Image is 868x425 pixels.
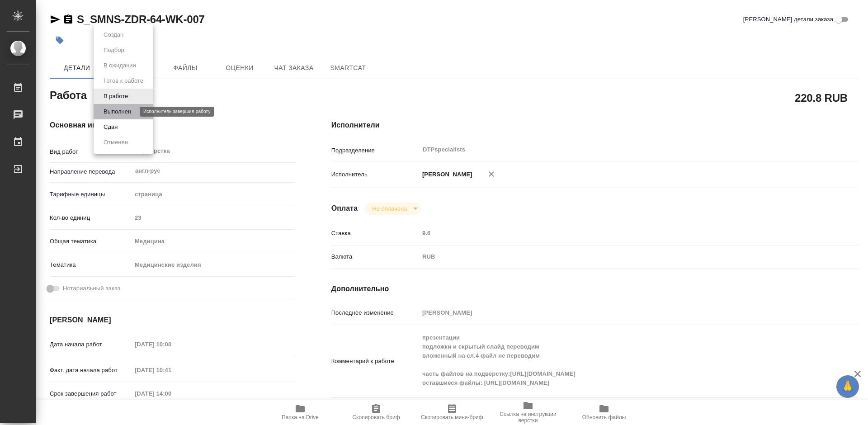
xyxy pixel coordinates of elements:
[101,76,146,86] button: Готов к работе
[101,45,127,55] button: Подбор
[101,137,131,147] button: Отменен
[101,122,120,132] button: Сдан
[101,61,139,71] button: В ожидании
[101,30,126,40] button: Создан
[101,107,134,117] button: Выполнен
[101,91,131,101] button: В работе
